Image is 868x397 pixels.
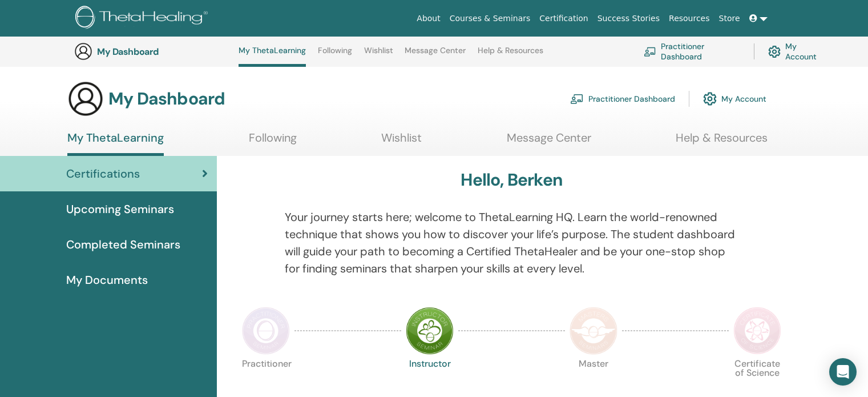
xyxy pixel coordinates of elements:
[644,39,740,64] a: Practitioner Dashboard
[75,6,212,31] img: logo.png
[318,46,352,64] a: Following
[714,8,745,29] a: Store
[507,131,591,153] a: Message Center
[381,131,422,153] a: Wishlist
[676,131,768,153] a: Help & Resources
[829,358,857,386] div: Open Intercom Messenger
[664,8,714,29] a: Resources
[733,307,781,355] img: Certificate of Science
[570,94,584,104] img: chalkboard-teacher.svg
[412,8,445,29] a: About
[405,46,466,64] a: Message Center
[535,8,592,29] a: Certification
[478,46,543,64] a: Help & Resources
[445,8,535,29] a: Courses & Seminars
[67,81,104,117] img: generic-user-icon.jpg
[644,47,656,56] img: chalkboard-teacher.svg
[67,131,164,156] a: My ThetaLearning
[249,131,297,153] a: Following
[406,307,454,355] img: Instructor
[703,89,717,109] img: cog.svg
[66,236,180,253] span: Completed Seminars
[570,86,675,111] a: Practitioner Dashboard
[570,307,617,355] img: Master
[108,89,225,109] h3: My Dashboard
[97,46,211,57] h3: My Dashboard
[66,200,174,218] span: Upcoming Seminars
[74,42,92,61] img: generic-user-icon.jpg
[461,170,563,190] h3: Hello, Berken
[768,43,781,61] img: cog.svg
[66,271,148,288] span: My Documents
[239,46,306,67] a: My ThetaLearning
[242,307,290,355] img: Practitioner
[285,208,739,277] p: Your journey starts here; welcome to ThetaLearning HQ. Learn the world-renowned technique that sh...
[66,165,140,182] span: Certifications
[593,8,664,29] a: Success Stories
[768,39,826,64] a: My Account
[364,46,393,64] a: Wishlist
[703,86,766,111] a: My Account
